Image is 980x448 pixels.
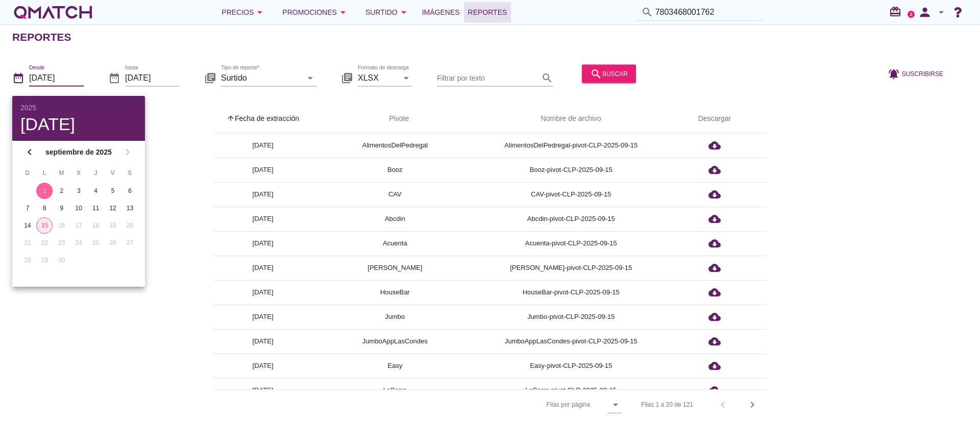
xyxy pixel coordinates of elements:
i: arrow_drop_down [400,71,412,84]
i: arrow_drop_down [935,6,947,18]
i: search [590,67,602,80]
div: buscar [590,67,628,80]
i: search [641,6,653,18]
td: JumboAppLasCondes-pivot-CLP-2025-09-15 [479,329,664,354]
button: 5 [105,183,121,199]
td: Acuenta-pivot-CLP-2025-09-15 [479,231,664,256]
button: buscar [582,64,636,83]
div: 9 [54,204,70,213]
td: Jumbo [311,305,478,329]
button: 12 [105,200,121,216]
td: [DATE] [214,256,311,280]
div: 10 [70,204,87,213]
div: 15 [37,221,52,230]
td: [PERSON_NAME]-pivot-CLP-2025-09-15 [479,256,664,280]
div: 12 [105,204,121,213]
div: 5 [105,186,121,195]
td: [DATE] [214,182,311,207]
div: 7 [19,204,36,213]
i: search [541,71,553,84]
a: 2 [908,11,915,18]
td: [DATE] [214,329,311,354]
div: Filas 1 a 20 de 121 [641,400,693,409]
th: Fecha de extracción: Sorted ascending. Activate to sort descending. [214,105,311,133]
button: Precios [213,2,274,22]
td: Jumbo-pivot-CLP-2025-09-15 [479,305,664,329]
span: Suscribirse [902,69,943,78]
input: Filtrar por texto [437,69,539,86]
th: M [54,164,69,182]
div: 2025 [20,104,137,111]
input: hasta [125,69,180,86]
td: CAV-pivot-CLP-2025-09-15 [479,182,664,207]
i: cloud_download [708,188,721,201]
h2: Reportes [12,29,71,45]
button: 7 [19,200,36,216]
td: LaBarra-pivot-CLP-2025-09-15 [479,378,664,403]
td: Easy-pivot-CLP-2025-09-15 [479,354,664,378]
td: [DATE] [214,354,311,378]
div: Precios [222,6,266,18]
td: AlimentosDelPedregal [311,133,478,158]
i: cloud_download [708,262,721,274]
strong: septiembre de 2025 [39,147,118,158]
button: 4 [88,183,104,199]
td: Booz-pivot-CLP-2025-09-15 [479,158,664,182]
th: Pivote: Not sorted. Activate to sort ascending. [311,105,478,133]
td: JumboAppLasCondes [311,329,478,354]
td: HouseBar-pivot-CLP-2025-09-15 [479,280,664,305]
td: LaBarra [311,378,478,403]
i: cloud_download [708,311,721,323]
td: [DATE] [214,305,311,329]
td: [DATE] [214,378,311,403]
button: 8 [36,200,53,216]
td: Easy [311,354,478,378]
input: Formato de descarga [358,69,398,86]
td: [DATE] [214,158,311,182]
i: cloud_download [708,384,721,396]
button: Promociones [274,2,357,22]
div: [DATE] [20,115,137,133]
th: Nombre de archivo: Not sorted. [479,105,664,133]
input: Desde [29,69,84,86]
td: [DATE] [214,207,311,231]
i: chevron_left [23,146,36,158]
td: Booz [311,158,478,182]
td: HouseBar [311,280,478,305]
i: arrow_drop_down [304,71,316,84]
i: arrow_drop_down [337,6,349,18]
button: 2 [54,183,70,199]
button: 15 [36,217,53,234]
i: cloud_download [708,335,721,347]
div: 6 [122,186,138,195]
td: [DATE] [214,280,311,305]
text: 2 [910,12,913,16]
button: 6 [122,183,138,199]
div: 2 [54,186,70,195]
i: cloud_download [708,286,721,298]
button: Suscribirse [879,64,951,83]
input: Buscar productos [655,4,757,20]
td: CAV [311,182,478,207]
div: Filas por página [445,390,622,419]
i: library_books [341,71,353,84]
div: Surtido [365,6,410,18]
i: cloud_download [708,164,721,176]
td: Acuenta [311,231,478,256]
button: Surtido [357,2,418,22]
th: J [88,164,104,182]
i: cloud_download [708,237,721,250]
button: Next page [743,395,762,414]
i: arrow_upward [227,114,235,122]
th: L [36,164,52,182]
div: 4 [88,186,104,195]
button: 10 [70,200,87,216]
th: V [105,164,120,182]
th: D [19,164,35,182]
i: notifications_active [888,67,902,80]
a: Imágenes [418,2,464,22]
div: 1 [36,186,53,195]
div: 8 [36,204,53,213]
button: 11 [88,200,104,216]
i: cloud_download [708,213,721,225]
